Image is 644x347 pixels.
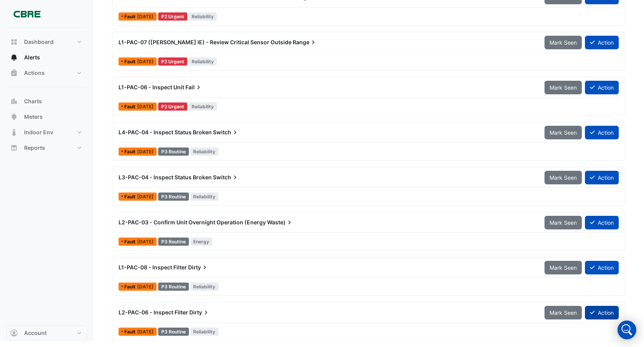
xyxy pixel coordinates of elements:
app-icon: Actions [10,69,18,77]
button: Account [6,325,87,341]
span: Range [293,38,317,46]
span: Wed 11-Dec-2024 15:15 AEDT [137,329,154,335]
span: Dirty [188,264,209,271]
button: Action [585,171,619,184]
span: Reliability [189,12,217,21]
span: Mark Seen [550,219,577,226]
button: Actions [6,65,87,81]
button: Dashboard [6,34,87,50]
span: Fault [124,285,137,289]
span: Reliability [190,283,219,291]
span: Mon 18-Aug-2025 07:15 AEST [137,149,154,154]
span: Mark Seen [550,309,577,316]
span: Mark Seen [550,84,577,91]
app-icon: Indoor Env [10,128,18,136]
span: Alerts [24,54,40,61]
span: Account [24,329,47,337]
button: Mark Seen [545,36,582,49]
span: Fault [124,59,137,64]
span: Fault [124,330,137,334]
span: L2-PAC-03 - Confirm Unit Overnight Operation (Energy [119,219,266,226]
div: P3 Routine [158,283,189,291]
button: Action [585,261,619,274]
span: Mon 18-Aug-2025 14:15 AEST [137,14,154,19]
button: Action [585,126,619,139]
span: Fault [124,14,137,19]
app-icon: Alerts [10,54,18,61]
div: P3 Routine [158,147,189,156]
span: Charts [24,97,42,105]
button: Mark Seen [545,216,582,229]
div: P2 Urgent [158,12,187,21]
span: L4-PAC-04 - Inspect Status Broken [119,129,212,135]
button: Charts [6,94,87,109]
span: Meters [24,113,43,121]
span: Mark Seen [550,129,577,136]
button: Meters [6,109,87,125]
span: L3-PAC-04 - Inspect Status Broken [119,174,212,180]
span: Fault [124,194,137,199]
span: Fault [124,149,137,154]
span: L1-PAC-07 ([PERSON_NAME] IE) - Review Critical Sensor Outside [119,39,291,45]
div: Open Intercom Messenger [618,321,636,339]
span: L1-PAC-06 - Inspect Unit [119,84,184,90]
span: Reliability [189,57,217,66]
button: Action [585,216,619,229]
button: Mark Seen [545,306,582,319]
app-icon: Meters [10,113,18,121]
button: Mark Seen [545,261,582,274]
button: Reports [6,140,87,156]
div: P2 Urgent [158,102,187,111]
span: Reliability [189,102,217,111]
app-icon: Reports [10,144,18,152]
span: Energy [190,238,213,246]
span: Thu 06-Mar-2025 08:45 AEDT [137,284,154,290]
span: L1-PAC-08 - Inspect Filter [119,264,187,271]
span: Mark Seen [550,174,577,181]
div: P2 Urgent [158,57,187,66]
button: Action [585,81,619,94]
app-icon: Charts [10,97,18,105]
button: Mark Seen [545,126,582,139]
span: Sun 10-Aug-2025 07:00 AEST [137,194,154,200]
button: Indoor Env [6,125,87,140]
button: Action [585,36,619,49]
span: Waste) [267,219,293,226]
app-icon: Dashboard [10,38,18,46]
span: Actions [24,69,45,77]
button: Mark Seen [545,171,582,184]
span: Mark Seen [550,264,577,271]
button: Mark Seen [545,81,582,94]
span: Fail [185,83,202,91]
span: Fault [124,239,137,244]
span: Reports [24,144,45,152]
span: L2-PAC-06 - Inspect Filter [119,309,188,316]
span: Reliability [190,193,219,201]
span: Dashboard [24,38,54,46]
div: P3 Routine [158,328,189,336]
span: Reliability [190,328,219,336]
div: P3 Routine [158,193,189,201]
span: Mon 11-Aug-2025 07:15 AEST [137,104,154,109]
span: Mon 18-Aug-2025 09:00 AEST [137,59,154,64]
span: Switch [213,173,239,181]
span: Mark Seen [550,39,577,46]
span: Fault [124,104,137,109]
span: Dirty [189,309,210,316]
button: Alerts [6,50,87,65]
span: Switch [213,128,239,136]
button: Action [585,306,619,319]
span: Tue 22-Apr-2025 02:15 AEST [137,239,154,245]
div: P3 Routine [158,238,189,246]
img: Company Logo [9,6,44,22]
span: Indoor Env [24,128,53,136]
span: Reliability [190,147,219,156]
